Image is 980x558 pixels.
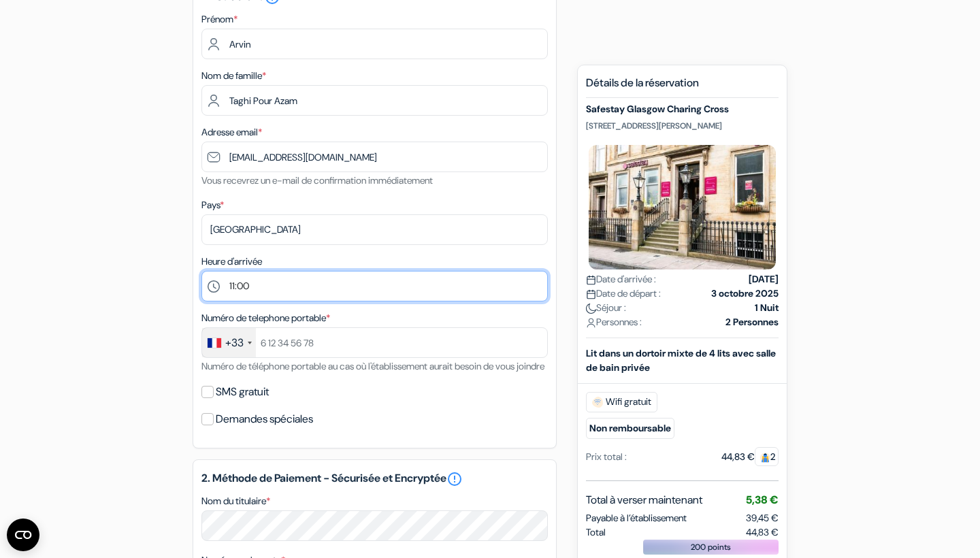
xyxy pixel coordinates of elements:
div: France: +33 [202,328,256,357]
div: Prix total : [586,450,627,464]
div: +33 [225,335,244,351]
strong: 1 Nuit [755,301,779,315]
input: Entrer adresse e-mail [201,142,548,172]
button: Ouvrir le widget CMP [7,519,39,551]
span: Date de départ : [586,286,661,301]
small: Numéro de téléphone portable au cas où l'établissement aurait besoin de vous joindre [201,360,544,372]
label: SMS gratuit [216,382,269,401]
strong: 3 octobre 2025 [711,286,779,301]
b: Lit dans un dortoir mixte de 4 lits avec salle de bain privée [586,347,776,374]
img: user_icon.svg [586,318,596,328]
label: Pays [201,198,224,212]
span: 5,38 € [746,493,779,507]
span: Date d'arrivée : [586,272,656,286]
h5: Safestay Glasgow Charing Cross [586,103,779,115]
small: Non remboursable [586,418,674,439]
span: 200 points [691,541,731,553]
input: Entrez votre prénom [201,29,548,59]
label: Numéro de telephone portable [201,311,330,325]
img: guest.svg [760,453,770,463]
input: 6 12 34 56 78 [201,327,548,358]
img: calendar.svg [586,275,596,285]
small: Vous recevrez un e-mail de confirmation immédiatement [201,174,433,186]
span: Séjour : [586,301,626,315]
span: Payable à l’établissement [586,511,687,525]
strong: [DATE] [749,272,779,286]
span: 44,83 € [746,525,779,540]
img: calendar.svg [586,289,596,299]
strong: 2 Personnes [725,315,779,329]
label: Nom du titulaire [201,494,270,508]
p: [STREET_ADDRESS][PERSON_NAME] [586,120,779,131]
h5: Détails de la réservation [586,76,779,98]
img: free_wifi.svg [592,397,603,408]
span: 39,45 € [746,512,779,524]
h5: 2. Méthode de Paiement - Sécurisée et Encryptée [201,471,548,487]
span: Total [586,525,606,540]
a: error_outline [446,471,463,487]
label: Prénom [201,12,238,27]
span: Total à verser maintenant [586,492,702,508]
label: Adresse email [201,125,262,139]
label: Nom de famille [201,69,266,83]
span: Wifi gratuit [586,392,657,412]
div: 44,83 € [721,450,779,464]
img: moon.svg [586,303,596,314]
input: Entrer le nom de famille [201,85,548,116]
span: Personnes : [586,315,642,329]
label: Demandes spéciales [216,410,313,429]
label: Heure d'arrivée [201,255,262,269]
span: 2 [755,447,779,466]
